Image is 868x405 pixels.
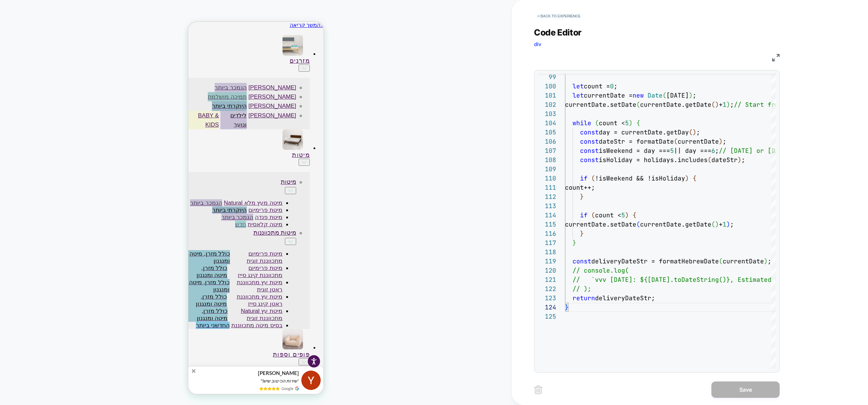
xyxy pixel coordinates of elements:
span: ) [764,257,768,265]
span: ) [629,119,633,127]
div: 105 [538,128,556,137]
span: 6 [711,147,715,155]
span: !isWeekend && !isHoliday [595,174,685,182]
div: הנמכר ביותר [2,177,34,185]
div: 101 [538,91,556,100]
img: provesource social proof notification image [113,349,132,368]
span: currentDate = [584,91,633,99]
div: 125 [538,312,556,321]
span: ) [693,128,696,136]
span: ; [693,91,696,99]
span: ; [696,128,700,136]
span: const [580,138,599,145]
div: הנמכר ביותר [26,61,58,70]
span: ; [741,156,745,164]
span: [PERSON_NAME] [70,347,111,355]
span: ; [730,101,734,109]
div: תמיכה מושלמת [19,70,58,79]
div: 116 [538,229,556,238]
span: } [580,230,584,237]
span: ) [715,101,719,109]
span: "שירות הכי טוב שיש!" [2,356,111,362]
div: 104 [538,118,556,128]
span: // [DATE] or [DATE] [719,147,790,155]
span: 1 [723,101,726,109]
span: + [719,101,723,109]
span: { [693,174,696,182]
span: ) [685,174,689,182]
span: currentDate [723,257,764,265]
span: isHoliday = holidays.includes [599,156,708,164]
span: ; [614,82,618,90]
span: new [633,91,644,99]
div: 99 [538,72,556,82]
div: 113 [538,201,556,211]
span: ) [726,101,730,109]
div: 124 [538,303,556,312]
span: ) [719,138,723,145]
span: count < [599,119,625,127]
span: ( [636,220,640,228]
span: ( [636,101,640,109]
span: const [580,147,599,155]
span: return [573,294,595,302]
span: ( [719,257,723,265]
span: ( [711,220,715,228]
span: 5 [625,119,629,127]
span: currentDate.setDate [565,220,636,228]
span: ; [723,138,726,145]
span: ( [591,174,595,182]
div: 121 [538,275,556,284]
div: 115 [538,220,556,229]
span: if [580,174,588,182]
img: provesource review source [107,365,111,368]
div: 109 [538,164,556,174]
div: 107 [538,146,556,155]
span: count < [595,211,621,219]
span: const [580,128,599,136]
span: ) [726,220,730,228]
button: < Back to experience [534,11,584,21]
img: fullscreen [772,54,780,61]
div: היוקרתי ביותר [24,185,59,192]
span: dateStr [711,156,738,164]
div: החדשני ביותר [8,300,41,307]
span: 1 [723,220,726,228]
span: currentDate.setDate [565,101,636,109]
div: 117 [538,238,556,247]
span: day = currentDate.getDay [599,128,689,136]
span: Code Editor [534,27,582,38]
span: [DATE] [666,91,689,99]
div: 120 [538,266,556,275]
span: let [573,82,584,90]
div: 123 [538,293,556,303]
span: ) [689,91,693,99]
span: ) [738,156,741,164]
span: ( [708,156,711,164]
span: deliveryDateStr; [595,294,655,302]
span: ( [663,91,666,99]
span: count = [584,82,610,90]
span: } [573,239,576,247]
span: // ); [573,285,591,293]
div: 108 [538,155,556,164]
div: לילדים ונוער [32,89,58,107]
div: 100 [538,82,556,91]
span: deliveryDateStr = formatHebrewDate [591,257,719,265]
span: if [580,211,588,219]
span: 0 [610,82,614,90]
span: ) [715,220,719,228]
span: ; [715,147,719,155]
span: // `vvv [DATE]: ${[DATE].toDateString()}, Estimate [573,276,768,284]
div: חדש [47,199,58,206]
span: ( [689,128,693,136]
div: הנמכר ביותר [33,192,65,199]
span: ( [711,101,715,109]
span: isWeekend = day === [599,147,670,155]
span: const [573,257,591,265]
div: 111 [538,183,556,192]
span: || day === [674,147,711,155]
span: } [580,193,584,201]
div: 110 [538,174,556,183]
span: dateStr = formatDate [599,138,674,145]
